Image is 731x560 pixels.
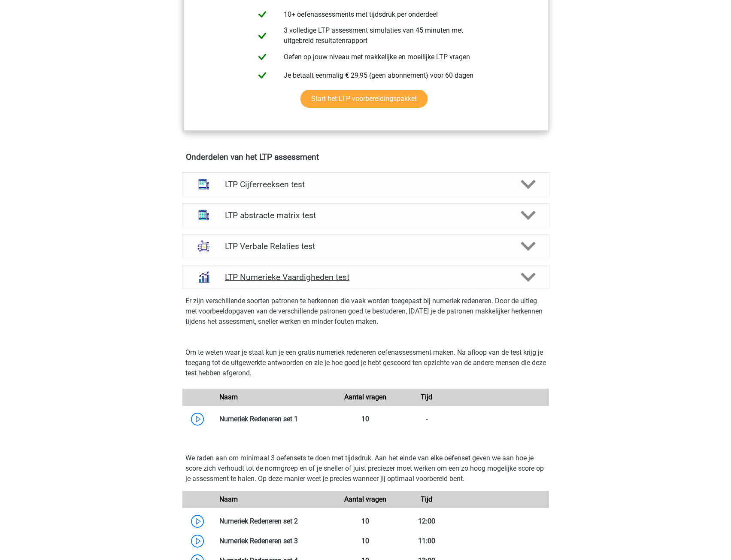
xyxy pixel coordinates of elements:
div: Naam [213,392,335,402]
h4: LTP Cijferreeksen test [225,180,506,189]
p: We raden aan om minimaal 3 oefensets te doen met tijdsdruk. Aan het einde van elke oefenset geven... [185,453,546,484]
div: Aantal vragen [335,494,396,505]
p: Er zijn verschillende soorten patronen te herkennen die vaak worden toegepast bij numeriek redene... [185,296,546,327]
div: Tijd [396,392,457,402]
div: Numeriek Redeneren set 2 [213,516,335,527]
img: analogieen [193,235,215,257]
a: numeriek redeneren LTP Numerieke Vaardigheden test [179,265,553,289]
a: Start het LTP voorbereidingspakket [300,90,428,108]
h4: LTP abstracte matrix test [225,210,506,220]
a: cijferreeksen LTP Cijferreeksen test [179,172,553,196]
h4: Onderdelen van het LTP assessment [186,152,546,162]
div: Numeriek Redeneren set 3 [213,536,335,546]
div: Naam [213,494,335,505]
p: Om te weten waar je staat kun je een gratis numeriek redeneren oefenassessment maken. Na afloop v... [185,347,546,378]
img: abstracte matrices [193,204,215,226]
div: Aantal vragen [335,392,396,402]
a: analogieen LTP Verbale Relaties test [179,234,553,258]
h4: LTP Numerieke Vaardigheden test [225,272,506,282]
a: abstracte matrices LTP abstracte matrix test [179,203,553,227]
h4: LTP Verbale Relaties test [225,241,506,251]
div: Numeriek Redeneren set 1 [213,414,335,424]
img: cijferreeksen [193,173,215,195]
img: numeriek redeneren [193,266,215,288]
div: Tijd [396,494,457,505]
